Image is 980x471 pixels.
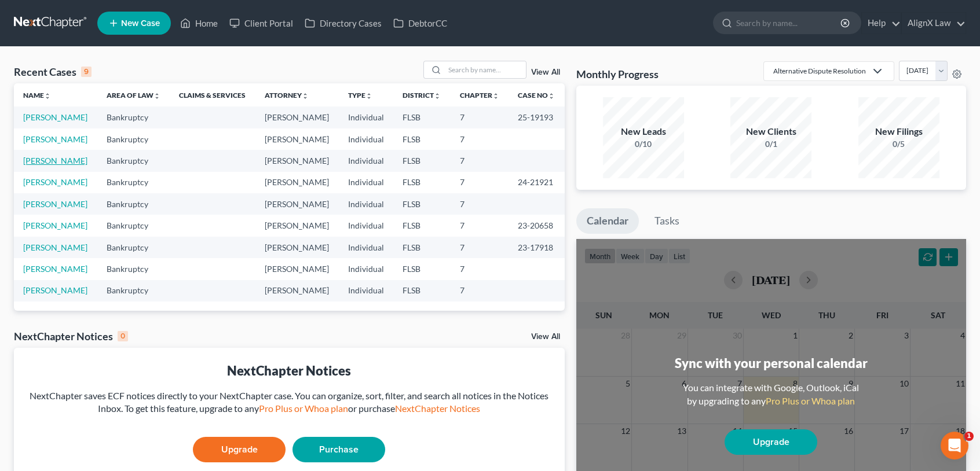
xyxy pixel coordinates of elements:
[23,242,87,252] a: [PERSON_NAME]
[451,106,509,128] td: 7
[255,215,339,236] td: [PERSON_NAME]
[23,362,555,380] div: NextChapter Notices
[339,128,393,150] td: Individual
[393,237,450,258] td: FLSB
[393,106,450,128] td: FLSB
[675,354,868,372] div: Sync with your personal calendar
[393,150,450,171] td: FLSB
[509,172,565,193] td: 24-21921
[97,106,170,128] td: Bankruptcy
[644,208,690,234] a: Tasks
[548,93,555,100] i: unfold_more
[224,13,299,34] a: Client Portal
[23,112,87,122] a: [PERSON_NAME]
[403,91,441,100] a: Districtunfold_more
[292,437,385,462] a: Purchase
[339,280,393,301] td: Individual
[509,215,565,236] td: 23-20658
[964,432,974,441] span: 1
[339,193,393,215] td: Individual
[576,67,659,81] h3: Monthly Progress
[730,125,811,138] div: New Clients
[255,258,339,279] td: [PERSON_NAME]
[445,61,526,78] input: Search by name...
[339,215,393,236] td: Individual
[393,128,450,150] td: FLSB
[603,125,684,138] div: New Leads
[365,93,372,100] i: unfold_more
[170,83,255,106] th: Claims & Services
[434,93,441,100] i: unfold_more
[97,215,170,236] td: Bankruptcy
[81,67,92,77] div: 9
[451,128,509,150] td: 7
[736,12,842,34] input: Search by name...
[255,150,339,171] td: [PERSON_NAME]
[23,389,555,416] div: NextChapter saves ECF notices directly to your NextChapter case. You can organize, sort, filter, ...
[255,128,339,150] td: [PERSON_NAME]
[255,193,339,215] td: [PERSON_NAME]
[509,106,565,128] td: 25-19193
[393,193,450,215] td: FLSB
[339,258,393,279] td: Individual
[393,172,450,193] td: FLSB
[531,333,560,341] a: View All
[302,93,309,100] i: unfold_more
[259,403,348,414] a: Pro Plus or Whoa plan
[725,429,817,455] a: Upgrade
[451,150,509,171] td: 7
[773,66,866,76] div: Alternative Dispute Resolution
[460,91,499,100] a: Chapterunfold_more
[451,172,509,193] td: 7
[23,220,87,230] a: [PERSON_NAME]
[862,13,901,34] a: Help
[23,91,51,100] a: Nameunfold_more
[23,156,87,165] a: [PERSON_NAME]
[299,13,387,34] a: Directory Cases
[118,331,128,341] div: 0
[97,280,170,301] td: Bankruptcy
[858,138,939,150] div: 0/5
[255,106,339,128] td: [PERSON_NAME]
[395,403,480,414] a: NextChapter Notices
[153,93,160,100] i: unfold_more
[174,13,224,34] a: Home
[14,65,92,79] div: Recent Cases
[451,215,509,236] td: 7
[941,432,968,459] iframe: Intercom live chat
[393,280,450,301] td: FLSB
[121,19,160,28] span: New Case
[193,437,286,462] a: Upgrade
[255,237,339,258] td: [PERSON_NAME]
[339,106,393,128] td: Individual
[265,91,309,100] a: Attorneyunfold_more
[339,150,393,171] td: Individual
[255,172,339,193] td: [PERSON_NAME]
[348,91,372,100] a: Typeunfold_more
[730,138,811,150] div: 0/1
[576,208,639,234] a: Calendar
[23,264,87,274] a: [PERSON_NAME]
[339,237,393,258] td: Individual
[97,237,170,258] td: Bankruptcy
[518,91,555,100] a: Case Nounfold_more
[451,280,509,301] td: 7
[97,150,170,171] td: Bankruptcy
[97,258,170,279] td: Bankruptcy
[339,172,393,193] td: Individual
[603,138,684,150] div: 0/10
[766,395,855,406] a: Pro Plus or Whoa plan
[451,237,509,258] td: 7
[23,285,87,295] a: [PERSON_NAME]
[97,172,170,193] td: Bankruptcy
[14,329,128,343] div: NextChapter Notices
[23,134,87,144] a: [PERSON_NAME]
[393,258,450,279] td: FLSB
[107,91,160,100] a: Area of Lawunfold_more
[255,280,339,301] td: [PERSON_NAME]
[531,68,560,76] a: View All
[23,199,87,209] a: [PERSON_NAME]
[492,93,499,100] i: unfold_more
[97,193,170,215] td: Bankruptcy
[44,93,51,100] i: unfold_more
